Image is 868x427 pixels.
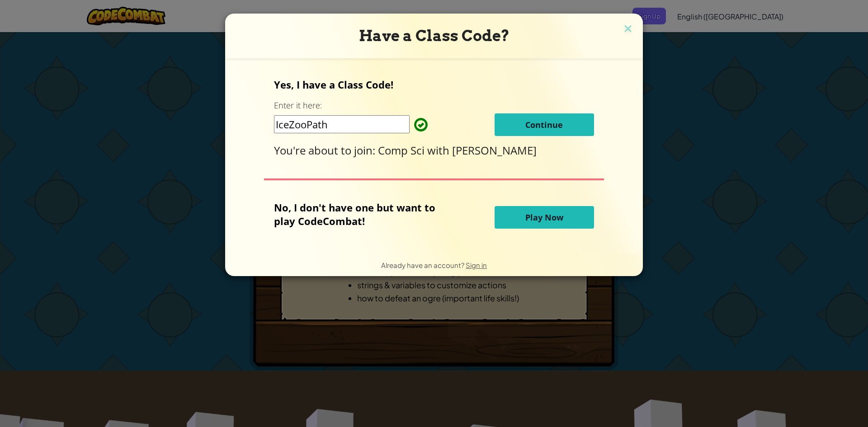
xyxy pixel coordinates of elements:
[274,201,449,228] p: No, I don't have one but want to play CodeCombat!
[381,261,466,269] span: Already have an account?
[427,143,452,158] span: with
[359,27,509,45] span: Have a Class Code?
[274,78,594,91] p: Yes, I have a Class Code!
[452,143,537,158] span: [PERSON_NAME]
[378,143,427,158] span: Comp Sci
[274,100,322,111] label: Enter it here:
[495,206,594,229] button: Play Now
[274,143,378,158] span: You're about to join:
[525,119,563,130] span: Continue
[525,212,563,223] span: Play Now
[622,23,634,36] img: close icon
[466,261,487,269] a: Sign in
[495,113,594,136] button: Continue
